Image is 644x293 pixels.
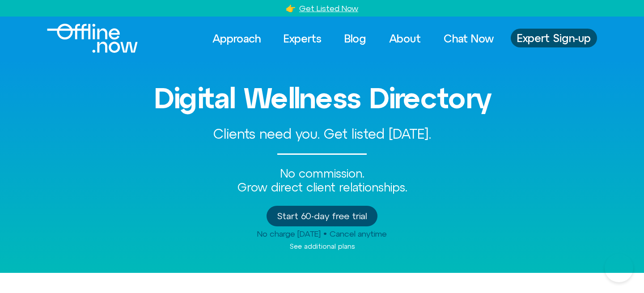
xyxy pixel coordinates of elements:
[204,29,502,48] nav: Menu
[275,29,330,48] a: Experts
[47,24,123,53] div: Logo
[213,126,431,141] span: Clients need you. Get listed [DATE].
[237,167,407,194] span: No commission. Grow direct client relationships.
[47,24,138,53] img: Offline.Now logo in white. Text of the words offline.now with a line going through the "O"
[286,4,296,13] a: 👉
[436,29,502,48] a: Chat Now
[299,4,358,13] a: Get Listed Now
[257,229,387,238] span: No charge [DATE] • Cancel anytime
[204,29,269,48] a: Approach
[290,242,355,250] a: See additional plans
[336,29,374,48] a: Blog
[511,29,597,47] a: Expert Sign-up
[267,206,377,226] a: Start 60-day free trial
[517,32,591,44] span: Expert Sign-up
[381,29,429,48] a: About
[605,254,633,282] iframe: Botpress
[277,211,367,221] span: Start 60-day free trial
[67,82,577,114] h3: Digital Wellness Directory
